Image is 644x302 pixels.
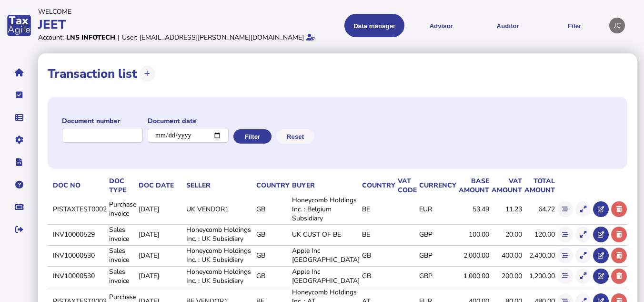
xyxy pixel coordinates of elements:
[51,176,107,195] th: Doc No
[38,16,319,33] div: JEET
[137,224,184,244] td: [DATE]
[51,266,107,286] td: INV10000530
[490,224,523,244] td: 20.00
[593,248,609,263] button: Open in advisor
[15,117,23,118] i: Data manager
[457,176,490,195] th: Base amount
[417,224,457,244] td: GBP
[184,195,254,223] td: UK VENDOR1
[593,269,609,284] button: Open in advisor
[254,245,290,265] td: GB
[544,14,604,37] button: Filer
[523,195,555,223] td: 64.72
[490,176,523,195] th: VAT amount
[184,266,254,286] td: Honeycomb Holdings Inc. : UK Subsidiary
[457,195,490,223] td: 53.49
[137,176,184,195] th: Doc Date
[557,201,573,217] button: Show flow
[48,65,137,82] h1: Transaction list
[184,176,254,195] th: Seller
[254,195,290,223] td: GB
[118,33,120,42] div: |
[9,219,29,240] button: Sign out
[62,116,143,125] label: Document number
[306,34,315,41] i: Email verified
[140,33,304,42] div: [EMAIL_ADDRESS][PERSON_NAME][DOMAIN_NAME]
[417,245,457,265] td: GBP
[360,266,396,286] td: GB
[184,245,254,265] td: Honeycomb Holdings Inc. : UK Subsidiary
[148,116,229,125] label: Document date
[417,195,457,223] td: EUR
[457,224,490,244] td: 100.00
[360,195,396,223] td: BE
[575,269,591,284] button: Show transaction detail
[360,224,396,244] td: BE
[611,269,627,284] button: Delete transaction
[107,224,137,244] td: Sales invoice
[137,245,184,265] td: [DATE]
[396,176,417,195] th: VAT code
[290,266,360,286] td: Apple Inc [GEOGRAPHIC_DATA]
[593,227,609,242] button: Open in advisor
[107,266,137,286] td: Sales invoice
[457,245,490,265] td: 2,000.00
[523,266,555,286] td: 1,200.00
[593,201,609,217] button: Open in advisor
[557,248,573,263] button: Show flow
[254,224,290,244] td: GB
[411,14,471,37] button: Shows a dropdown of VAT Advisor options
[557,269,573,284] button: Show flow
[122,33,137,42] div: User:
[360,176,396,195] th: Country
[51,245,107,265] td: INV10000530
[344,14,404,37] button: Shows a dropdown of Data manager options
[417,176,457,195] th: Currency
[51,224,107,244] td: INV10000529
[276,129,314,144] button: Reset
[184,224,254,244] td: Honeycomb Holdings Inc. : UK Subsidiary
[523,245,555,265] td: 2,400.00
[140,66,155,82] button: Upload transactions
[107,176,137,195] th: Doc Type
[575,248,591,263] button: Show transaction detail
[360,245,396,265] td: GB
[254,176,290,195] th: Country
[611,201,627,217] button: Delete transaction
[490,195,523,223] td: 11.23
[107,245,137,265] td: Sales invoice
[66,33,115,42] div: LNS INFOTECH
[575,201,591,217] button: Show transaction detail
[9,130,29,150] button: Manage settings
[609,18,625,33] div: Profile settings
[9,175,29,195] button: Help pages
[490,266,523,286] td: 200.00
[290,245,360,265] td: Apple Inc [GEOGRAPHIC_DATA]
[290,224,360,244] td: UK CUST OF BE
[107,195,137,223] td: Purchase invoice
[233,129,272,144] button: Filter
[324,14,605,37] menu: navigate products
[290,195,360,223] td: Honeycomb Holdings Inc. : Belgium Subsidiary
[490,245,523,265] td: 400.00
[611,248,627,263] button: Delete transaction
[575,227,591,242] button: Show transaction detail
[9,197,29,217] button: Raise a support ticket
[38,7,319,16] div: Welcome
[9,85,29,105] button: Tasks
[290,176,360,195] th: Buyer
[457,266,490,286] td: 1,000.00
[557,227,573,242] button: Show flow
[51,195,107,223] td: PISTAXTEST0002
[9,62,29,83] button: Home
[9,152,29,172] button: Developer hub links
[137,195,184,223] td: [DATE]
[254,266,290,286] td: GB
[478,14,538,37] button: Auditor
[9,107,29,127] button: Data manager
[611,227,627,242] button: Delete transaction
[137,266,184,286] td: [DATE]
[523,176,555,195] th: Total amount
[523,224,555,244] td: 120.00
[38,33,64,42] div: Account:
